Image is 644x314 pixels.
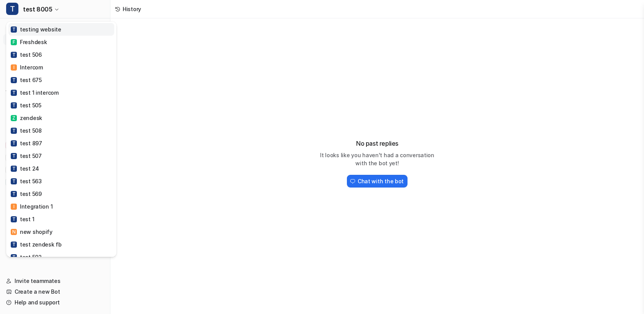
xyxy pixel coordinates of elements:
div: test zendesk fb [11,240,62,248]
div: test 508 [11,127,42,135]
span: T [11,242,17,248]
div: test 897 [11,139,42,147]
div: zendesk [11,114,42,122]
div: new shopify [11,228,53,236]
div: test 502 [11,253,42,261]
div: test 675 [11,76,42,84]
div: Integration 1 [11,202,53,210]
span: N [11,229,17,235]
span: T [11,166,17,172]
div: Freshdesk [11,38,47,46]
div: test 505 [11,101,41,109]
span: I [11,64,17,71]
div: Ttest 8005 [6,21,117,257]
div: test 24 [11,164,39,173]
span: T [11,140,17,146]
span: T [11,191,17,197]
div: Intercom [11,63,43,71]
div: test 563 [11,177,42,185]
div: test 1 intercom [11,89,59,97]
div: testing website [11,25,61,33]
span: T [11,77,17,83]
span: T [11,128,17,134]
span: F [11,39,17,45]
span: T [11,254,17,260]
span: T [11,216,17,222]
span: T [11,26,17,33]
span: T [11,153,17,159]
span: T [11,102,17,109]
span: T [11,90,17,96]
span: test 8005 [23,4,52,15]
span: T [6,3,18,15]
div: test 569 [11,190,42,198]
div: test 506 [11,51,42,59]
span: T [11,178,17,184]
span: Z [11,115,17,121]
div: test 1 [11,215,34,223]
div: test 507 [11,152,42,160]
span: I [11,204,17,210]
span: T [11,52,17,58]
